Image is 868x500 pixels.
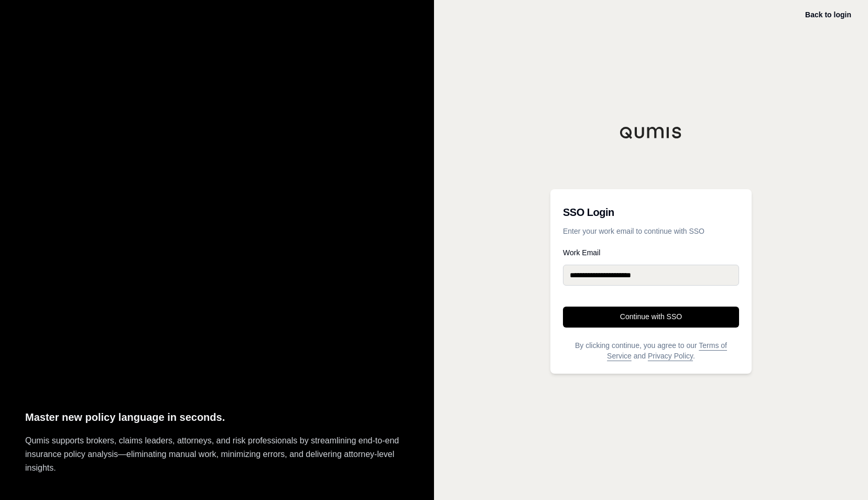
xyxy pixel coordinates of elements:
p: Master new policy language in seconds. [25,409,409,426]
a: Back to login [805,10,851,19]
img: Qumis [620,126,682,139]
p: By clicking continue, you agree to our and . [563,340,739,361]
p: Qumis supports brokers, claims leaders, attorneys, and risk professionals by streamlining end-to-... [25,434,409,475]
p: Enter your work email to continue with SSO [563,226,739,236]
button: Continue with SSO [563,307,739,328]
h3: SSO Login [563,202,739,223]
a: Privacy Policy [648,352,693,360]
label: Work Email [563,249,739,256]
